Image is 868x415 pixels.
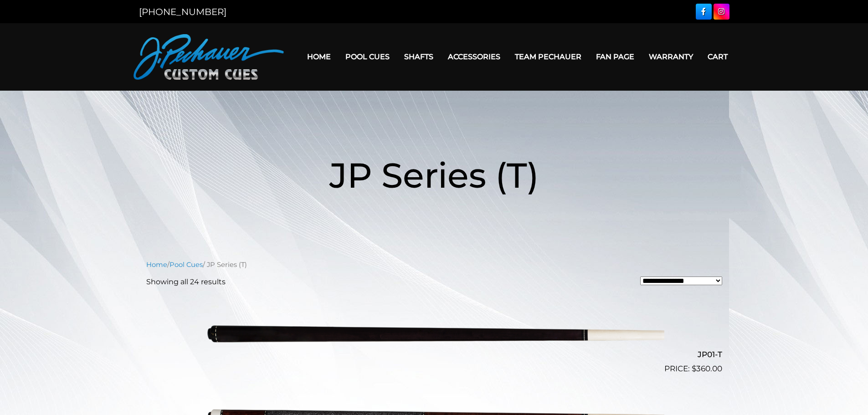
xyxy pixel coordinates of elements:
[692,364,696,373] span: $
[338,45,397,68] a: Pool Cues
[146,261,167,269] a: Home
[329,154,539,196] span: JP Series (T)
[146,260,722,270] nav: Breadcrumb
[700,45,735,68] a: Cart
[508,45,589,68] a: Team Pechauer
[134,34,284,80] img: Pechauer Custom Cues
[692,364,722,373] bdi: 360.00
[146,295,722,375] a: JP01-T $360.00
[139,6,226,17] a: [PHONE_NUMBER]
[397,45,441,68] a: Shafts
[589,45,642,68] a: Fan Page
[640,277,722,285] select: Shop order
[642,45,700,68] a: Warranty
[204,295,664,371] img: JP01-T
[146,277,226,287] p: Showing all 24 results
[300,45,338,68] a: Home
[169,261,203,269] a: Pool Cues
[441,45,508,68] a: Accessories
[146,346,722,363] h2: JP01-T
